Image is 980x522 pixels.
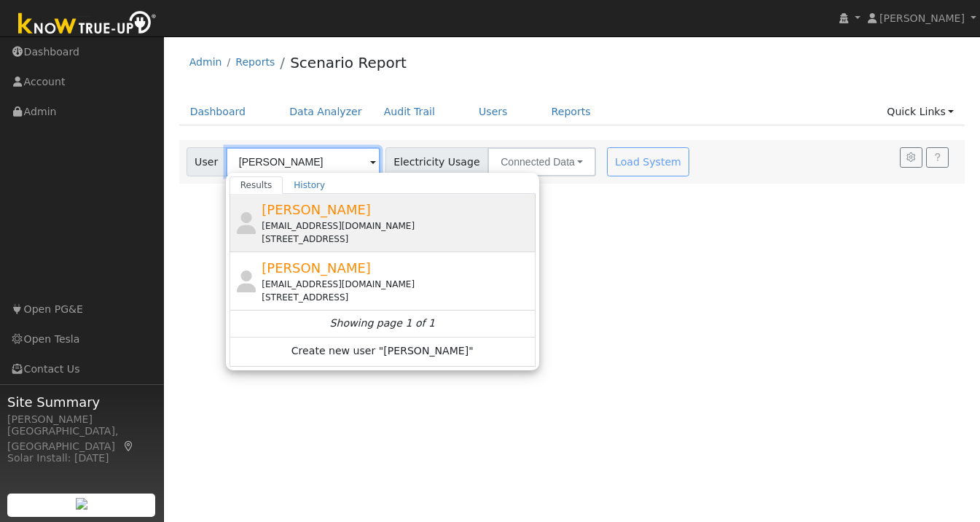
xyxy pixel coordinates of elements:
img: Know True-Up [11,8,164,41]
a: Data Analyzer [278,98,373,125]
a: Reports [541,98,602,125]
div: [STREET_ADDRESS] [262,291,532,304]
a: Quick Links [876,98,965,125]
span: [PERSON_NAME] [262,260,371,276]
div: [EMAIL_ADDRESS][DOMAIN_NAME] [262,219,532,233]
span: [PERSON_NAME] [262,202,371,217]
span: Electricity Usage [385,147,488,176]
button: Settings [900,147,922,168]
input: Select a User [226,147,380,176]
div: [GEOGRAPHIC_DATA], [GEOGRAPHIC_DATA] [7,424,156,454]
a: Admin [189,56,222,68]
a: Results [230,176,283,194]
a: Users [468,98,519,125]
span: Site Summary [7,392,156,412]
img: retrieve [76,498,87,510]
div: [STREET_ADDRESS] [262,233,532,246]
div: Solar Install: [DATE] [7,451,156,466]
a: Dashboard [179,98,257,125]
span: [PERSON_NAME] [879,12,965,24]
a: Audit Trail [373,98,446,125]
span: Create new user "[PERSON_NAME]" [291,343,474,360]
a: Scenario Report [290,54,407,71]
a: Help Link [926,147,949,168]
a: Map [122,440,136,452]
button: Connected Data [487,147,596,176]
i: Showing page 1 of 1 [330,316,435,331]
div: [EMAIL_ADDRESS][DOMAIN_NAME] [262,278,532,291]
a: History [283,176,336,194]
span: User [187,147,227,176]
a: Reports [235,56,275,68]
div: [PERSON_NAME] [7,412,156,427]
